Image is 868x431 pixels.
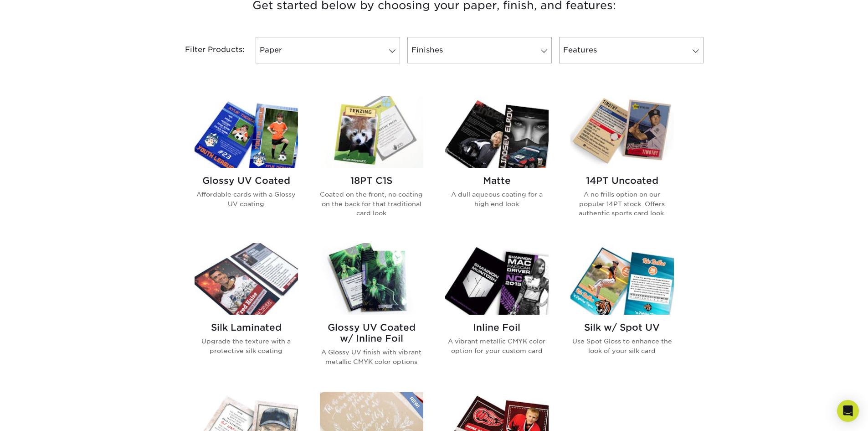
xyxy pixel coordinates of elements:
[570,96,674,232] a: 14PT Uncoated Trading Cards 14PT Uncoated A no frills option on our popular 14PT stock. Offers au...
[445,337,549,355] p: A vibrant metallic CMYK color option for your custom card
[161,37,252,63] div: Filter Products:
[320,96,423,232] a: 18PT C1S Trading Cards 18PT C1S Coated on the front, no coating on the back for that traditional ...
[320,348,423,366] p: A Glossy UV finish with vibrant metallic CMYK color options
[570,322,674,333] h2: Silk w/ Spot UV
[570,190,674,218] p: A no frills option on our popular 14PT stock. Offers authentic sports card look.
[195,175,298,186] h2: Glossy UV Coated
[445,322,549,333] h2: Inline Foil
[320,175,423,186] h2: 18PT C1S
[320,96,423,168] img: 18PT C1S Trading Cards
[407,37,552,63] a: Finishes
[445,243,549,381] a: Inline Foil Trading Cards Inline Foil A vibrant metallic CMYK color option for your custom card
[195,190,298,208] p: Affordable cards with a Glossy UV coating
[570,175,674,186] h2: 14PT Uncoated
[570,96,674,168] img: 14PT Uncoated Trading Cards
[570,243,674,315] img: Silk w/ Spot UV Trading Cards
[559,37,704,63] a: Features
[570,243,674,381] a: Silk w/ Spot UV Trading Cards Silk w/ Spot UV Use Spot Gloss to enhance the look of your silk card
[401,392,423,419] img: New Product
[195,243,298,315] img: Silk Laminated Trading Cards
[445,96,549,232] a: Matte Trading Cards Matte A dull aqueous coating for a high end look
[445,175,549,186] h2: Matte
[445,243,549,315] img: Inline Foil Trading Cards
[445,190,549,208] p: A dull aqueous coating for a high end look
[195,96,298,232] a: Glossy UV Coated Trading Cards Glossy UV Coated Affordable cards with a Glossy UV coating
[320,322,423,344] h2: Glossy UV Coated w/ Inline Foil
[195,337,298,355] p: Upgrade the texture with a protective silk coating
[195,243,298,381] a: Silk Laminated Trading Cards Silk Laminated Upgrade the texture with a protective silk coating
[320,190,423,218] p: Coated on the front, no coating on the back for that traditional card look
[570,337,674,355] p: Use Spot Gloss to enhance the look of your silk card
[837,400,859,422] div: Open Intercom Messenger
[195,96,298,168] img: Glossy UV Coated Trading Cards
[320,243,423,381] a: Glossy UV Coated w/ Inline Foil Trading Cards Glossy UV Coated w/ Inline Foil A Glossy UV finish ...
[445,96,549,168] img: Matte Trading Cards
[195,322,298,333] h2: Silk Laminated
[256,37,400,63] a: Paper
[320,243,423,315] img: Glossy UV Coated w/ Inline Foil Trading Cards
